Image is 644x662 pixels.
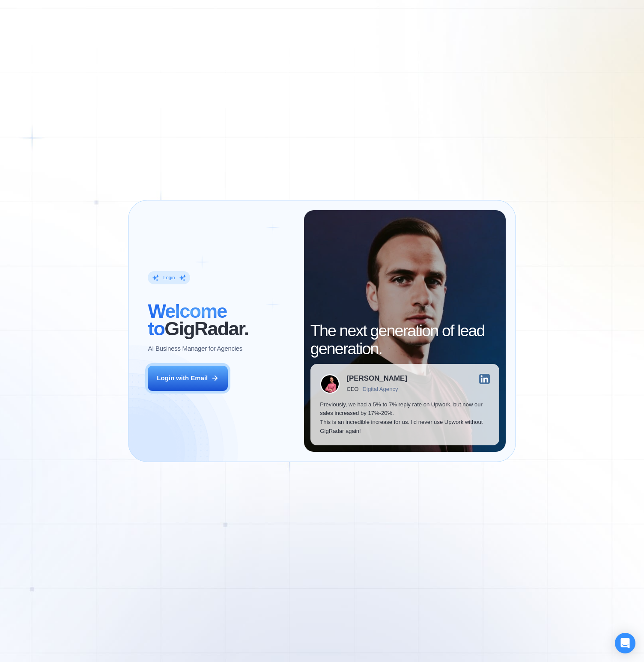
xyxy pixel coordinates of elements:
[163,274,175,281] div: Login
[347,386,359,392] div: CEO
[320,400,489,436] p: Previously, we had a 5% to 7% reply rate on Upwork, but now our sales increased by 17%-20%. This ...
[363,386,398,392] div: Digital Agency
[615,633,635,653] div: Open Intercom Messenger
[148,302,294,338] h2: ‍ GigRadar.
[157,374,208,383] div: Login with Email
[310,322,499,358] h2: The next generation of lead generation.
[148,344,242,353] p: AI Business Manager for Agencies
[148,366,227,391] button: Login with Email
[347,375,407,382] div: [PERSON_NAME]
[148,300,227,340] span: Welcome to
